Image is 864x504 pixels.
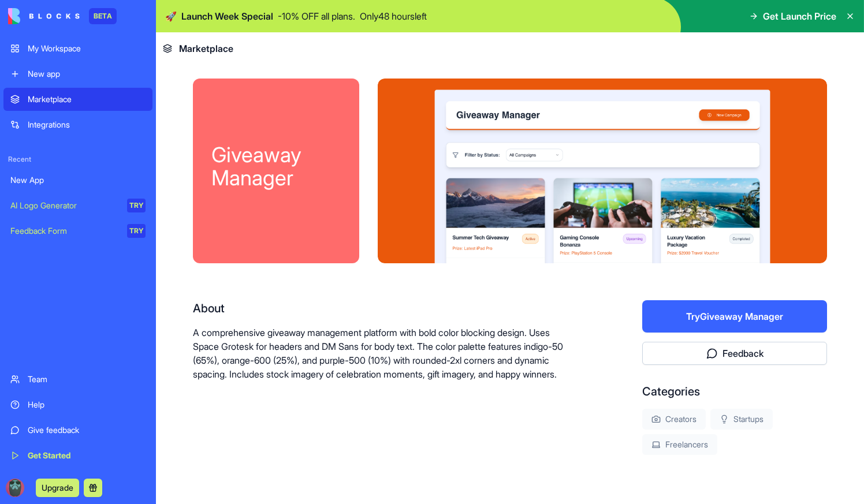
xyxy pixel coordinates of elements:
a: New app [3,62,152,85]
a: Feedback FormTRY [3,219,152,242]
div: Categories [642,383,827,400]
span: 🚀 [165,9,177,23]
span: Launch Week Special [181,9,273,23]
img: logo [8,8,80,24]
div: TRY [127,199,146,212]
p: Only 48 hours left [360,9,427,23]
button: Upgrade [36,479,79,497]
div: Giveaway Manager [211,143,341,189]
a: New App [3,169,152,192]
span: Marketplace [179,42,233,55]
div: Marketplace [28,94,146,105]
a: Get Started [3,444,152,467]
div: Give feedback [28,424,146,436]
div: New App [10,174,146,186]
div: Creators [642,409,706,430]
div: TRY [127,224,146,238]
a: AI Logo GeneratorTRY [3,194,152,217]
button: TryGiveaway Manager [642,300,827,333]
a: My Workspace [3,37,152,60]
a: Give feedback [3,419,152,442]
img: ACg8ocIk7_vN3XIIpeAbReC8VLNp9puq5LhZviMg8rQ4SW96H2WPV-X8=s96-c [6,479,24,497]
span: Get Launch Price [763,9,836,23]
a: Team [3,368,152,391]
p: A comprehensive giveaway management platform with bold color blocking design. Uses Space Grotesk ... [193,326,568,381]
div: AI Logo Generator [10,200,119,211]
div: Freelancers [642,434,717,455]
div: Feedback Form [10,225,119,237]
div: About [193,300,568,316]
div: BETA [89,8,117,24]
div: Integrations [28,119,146,130]
a: Marketplace [3,88,152,111]
span: Recent [3,155,152,164]
div: New app [28,68,146,80]
div: Help [28,399,146,410]
a: Integrations [3,113,152,136]
a: Upgrade [36,481,79,493]
button: Feedback [642,342,827,365]
div: Team [28,374,146,385]
div: Startups [710,409,773,430]
a: BETA [8,8,117,24]
a: Help [3,393,152,416]
div: Get Started [28,450,146,461]
p: - 10 % OFF all plans. [278,9,355,23]
div: My Workspace [28,43,146,54]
